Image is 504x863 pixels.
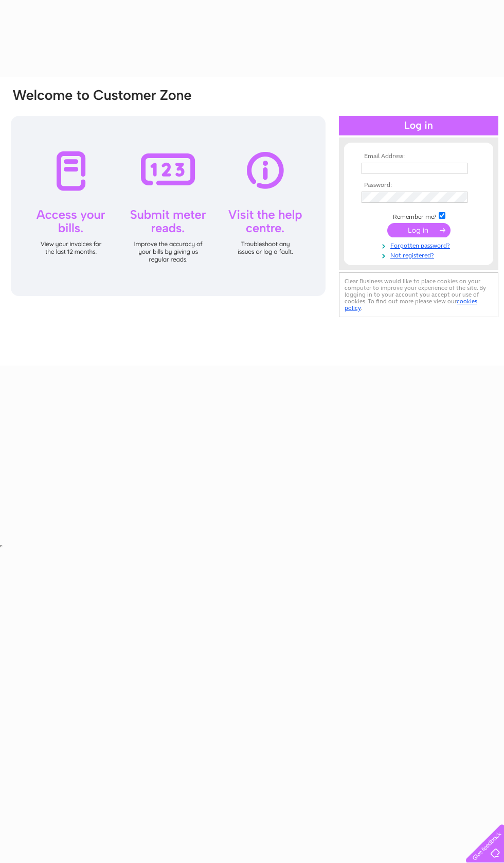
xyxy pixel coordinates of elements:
div: Clear Business would like to place cookies on your computer to improve your experience of the sit... [339,272,498,317]
a: Not registered? [362,250,478,260]
td: Remember me? [359,211,478,221]
a: cookies policy [345,298,477,312]
input: Submit [387,223,451,237]
th: Password: [359,182,478,189]
th: Email Address: [359,153,478,160]
a: Forgotten password? [362,240,478,250]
